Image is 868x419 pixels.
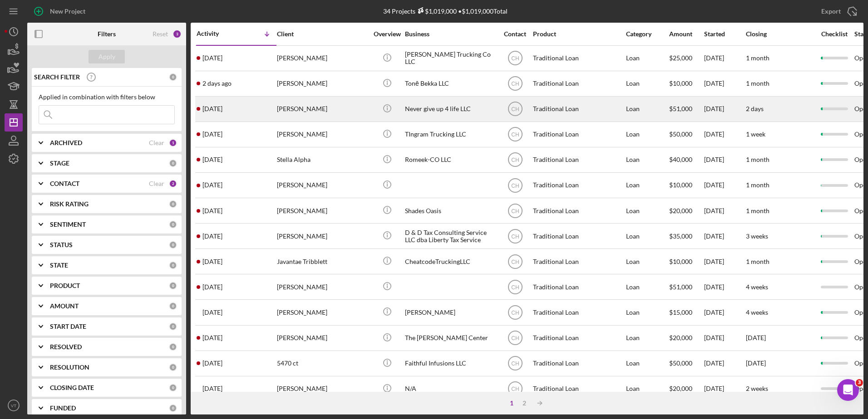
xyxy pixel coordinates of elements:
[626,300,668,324] div: Loan
[405,249,496,273] div: CheatcodeTruckingLLC
[405,97,496,121] div: Never give up 4 life LLC
[5,396,23,414] button: VT
[277,351,368,375] div: 5470 ct
[50,364,89,371] b: RESOLUTION
[669,156,692,163] span: $40,000
[149,180,164,187] div: Clear
[746,207,769,214] time: 1 month
[202,207,222,214] time: 2025-09-28 05:01
[89,50,125,63] button: Apply
[202,233,222,240] time: 2025-09-25 22:47
[511,81,519,87] text: CH
[746,359,766,367] time: [DATE]
[746,54,769,62] time: 1 month
[518,400,531,407] div: 2
[533,173,624,197] div: Traditional Loan
[277,97,368,121] div: [PERSON_NAME]
[277,249,368,273] div: Javantae Tribblett
[405,122,496,146] div: TIngram Trucking LLC
[277,173,368,197] div: [PERSON_NAME]
[856,379,863,386] span: 3
[704,275,745,299] div: [DATE]
[669,258,692,265] span: $10,000
[626,199,668,223] div: Loan
[704,300,745,324] div: [DATE]
[197,30,237,37] div: Activity
[746,156,769,163] time: 1 month
[169,363,177,371] div: 0
[704,72,745,96] div: [DATE]
[202,105,222,112] time: 2025-10-06 16:11
[704,97,745,121] div: [DATE]
[533,97,624,121] div: Traditional Loan
[405,351,496,375] div: Faithful Infusions LLC
[626,275,668,299] div: Loan
[626,97,668,121] div: Loan
[202,385,222,392] time: 2025-09-09 16:53
[169,241,177,249] div: 0
[277,377,368,401] div: [PERSON_NAME]
[533,377,624,401] div: Traditional Loan
[626,72,668,96] div: Loan
[511,182,519,189] text: CH
[169,384,177,392] div: 0
[277,72,368,96] div: [PERSON_NAME]
[533,326,624,350] div: Traditional Loan
[511,335,519,341] text: CH
[405,224,496,248] div: D & D Tax Consulting Service LLC dba Liberty Tax Service
[405,30,496,38] div: Business
[169,180,177,188] div: 2
[50,160,69,167] b: STAGE
[169,404,177,412] div: 0
[704,199,745,223] div: [DATE]
[746,181,769,189] time: 1 month
[533,30,624,38] div: Product
[511,157,519,163] text: CH
[277,46,368,70] div: [PERSON_NAME]
[50,241,73,248] b: STATUS
[505,400,518,407] div: 1
[50,139,82,146] b: ARCHIVED
[34,73,80,81] b: SEARCH FILTER
[626,30,668,38] div: Category
[277,30,368,38] div: Client
[511,106,519,112] text: CH
[704,224,745,248] div: [DATE]
[746,232,768,240] time: 3 weeks
[669,283,692,291] span: $51,000
[202,80,232,87] time: 2025-10-08 02:36
[626,148,668,172] div: Loan
[511,132,519,138] text: CH
[202,156,222,163] time: 2025-10-02 03:37
[533,199,624,223] div: Traditional Loan
[669,385,692,392] span: $20,000
[815,30,853,38] div: Checklist
[704,326,745,350] div: [DATE]
[511,284,519,290] text: CH
[837,379,859,401] iframe: Intercom live chat
[405,46,496,70] div: [PERSON_NAME] Trucking Co LLC
[277,326,368,350] div: [PERSON_NAME]
[277,148,368,172] div: Stella Alpha
[511,208,519,214] text: CH
[27,2,94,20] button: New Project
[746,283,768,291] time: 4 weeks
[511,55,519,62] text: CH
[511,386,519,392] text: CH
[533,249,624,273] div: Traditional Loan
[11,403,16,408] text: VT
[50,221,86,228] b: SENTIMENT
[533,122,624,146] div: Traditional Loan
[202,181,222,189] time: 2025-09-30 19:47
[669,359,692,367] span: $50,000
[50,262,68,269] b: STATE
[704,249,745,273] div: [DATE]
[669,79,692,87] span: $10,000
[173,29,182,39] div: 3
[169,73,177,81] div: 0
[626,122,668,146] div: Loan
[405,72,496,96] div: Tonē Bekka LLC
[821,2,841,20] div: Export
[405,148,496,172] div: Romeek-CO LLC
[99,50,115,63] div: Apply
